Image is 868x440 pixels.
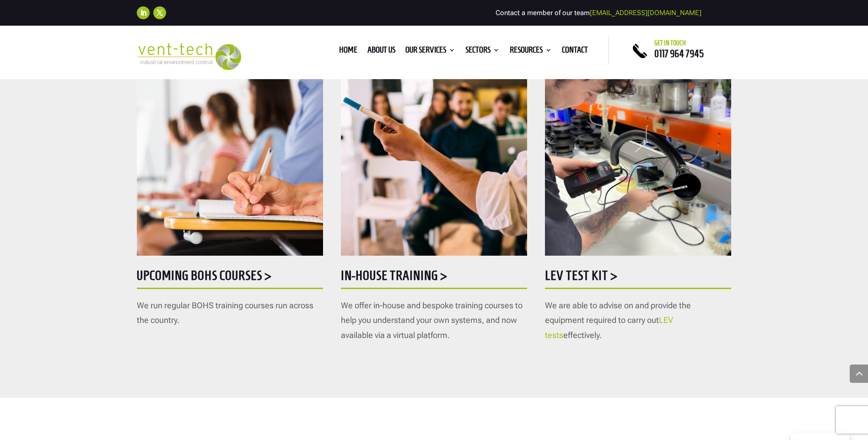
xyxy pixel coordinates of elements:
a: [EMAIL_ADDRESS][DOMAIN_NAME] [590,9,701,17]
img: Testing - 1 [545,15,731,256]
span: We offer in-house and bespoke training courses to help you understand your own systems, and now a... [341,300,523,340]
img: AdobeStock_295110466 [137,15,323,256]
p: We run regular BOHS training courses run across the country. [137,298,323,328]
a: Our Services [405,47,455,57]
h5: Upcoming BOHS courses > [137,269,323,287]
img: 2023-09-27T08_35_16.549ZVENT-TECH---Clear-background [137,43,242,70]
img: AdobeStock_142781697 [341,15,527,256]
h5: LEV Test Kit > [545,269,731,287]
h5: In-house training > [341,269,527,287]
a: LEV tests [545,315,673,339]
a: Sectors [465,47,500,57]
a: Resources [510,47,552,57]
a: Home [339,47,357,57]
span: We are able to advise on and provide the equipment required to carry out effectively. [545,300,691,340]
a: 0117 964 7945 [654,48,704,59]
span: Contact a member of our team [496,9,701,17]
a: Follow on LinkedIn [137,6,150,19]
a: Contact [562,47,588,57]
a: Follow on X [153,6,166,19]
span: Get in touch [654,39,686,47]
a: About us [367,47,395,57]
